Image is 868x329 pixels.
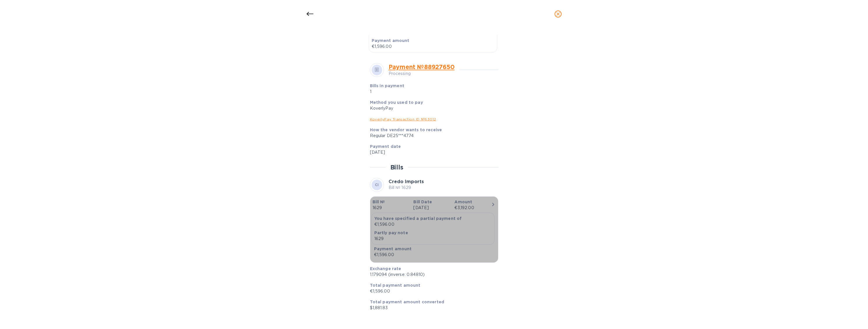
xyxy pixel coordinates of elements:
p: 1629 [373,205,409,211]
b: Exchange rate [370,266,401,271]
p: €1,596.00 [372,43,494,50]
a: Payment № 88927650 [389,63,455,71]
p: €1,596.00 [374,221,492,228]
b: Total payment amount [370,283,421,288]
div: €1,596.00 [374,252,415,258]
p: Processing [389,71,455,77]
p: Bill № 1629 [389,185,424,191]
b: Payment date [370,144,401,149]
button: close [551,7,565,21]
b: You have specified a partial payment of [374,216,462,221]
button: Bill №1629Bill Date[DATE]Amount€3,192.00You have specified a partial payment of€1,596.00Partly pa... [370,196,498,263]
b: Bill Date [413,199,432,204]
b: Payment amount [372,38,410,43]
b: Credo Imports [389,179,424,184]
b: Bills in payment [370,83,404,88]
b: Payment amount [374,246,412,251]
h2: Bills [390,164,403,171]
p: 1.179094 (inverse: 0.84810) [370,272,494,278]
a: KoverlyPay Transaction ID № 63012 [370,117,436,121]
p: [DATE] [413,205,450,211]
p: €1,596.00 [370,288,494,294]
p: [DATE] [370,149,494,155]
p: $1,881.83 [370,305,494,311]
div: Regular DE25***4774 [370,133,494,139]
div: KoverlyPay [370,105,494,111]
b: How the vendor wants to receive [370,127,442,132]
b: Amount [454,199,472,204]
b: CI [375,183,379,187]
b: Method you used to pay [370,100,423,105]
div: €3,192.00 [454,205,491,211]
b: Partly pay note [374,230,408,235]
b: Total payment amount converted [370,300,444,304]
b: Bill № [373,199,385,204]
p: 1629 [374,236,492,242]
p: 1 [370,89,452,95]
